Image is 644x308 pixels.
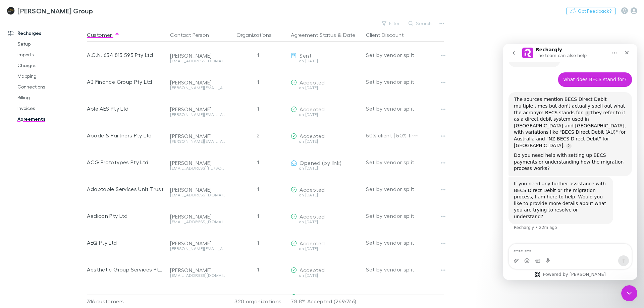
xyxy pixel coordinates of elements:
a: Recharges [1,28,91,39]
span: Accepted [300,240,325,246]
button: Date [343,28,355,42]
iframe: Intercom live chat [621,285,637,301]
div: [EMAIL_ADDRESS][DOMAIN_NAME] [170,220,225,224]
div: on [DATE] [291,166,361,170]
div: Set by vendor split [366,256,444,283]
span: Accepted [300,106,325,112]
div: on [DATE] [291,220,361,224]
span: Accepted [300,294,325,300]
a: Charges [11,60,91,71]
a: [PERSON_NAME] Group [3,3,97,19]
div: 1 [228,176,288,202]
div: 320 organizations [228,295,288,308]
img: Walker Hill Group's Logo [7,7,15,15]
div: [PERSON_NAME] [170,52,225,59]
div: on [DATE] [291,139,361,143]
div: [PERSON_NAME] [170,294,225,300]
div: [EMAIL_ADDRESS][DOMAIN_NAME] [170,193,225,197]
div: [PERSON_NAME][EMAIL_ADDRESS][DOMAIN_NAME] [170,113,225,117]
div: on [DATE] [291,247,361,251]
div: Set by vendor split [366,176,444,202]
h3: [PERSON_NAME] Group [17,7,93,15]
div: 50% client | 50% firm [366,122,444,149]
button: Contact Person [170,28,217,42]
p: 78.8% Accepted (249/316) [291,295,361,308]
div: Abode & Partners Pty Ltd [87,122,165,149]
div: Set by vendor split [366,149,444,176]
div: Set by vendor split [366,95,444,122]
div: [EMAIL_ADDRESS][DOMAIN_NAME] [170,273,225,278]
div: ACG Prototypes Pty Ltd [87,149,165,176]
button: Organizations [236,28,280,42]
div: AEQ Pty Ltd [87,229,165,256]
div: on [DATE] [291,273,361,278]
div: [PERSON_NAME][EMAIL_ADDRESS][DOMAIN_NAME] [170,139,225,143]
div: 1 [228,42,288,68]
div: [PERSON_NAME] [170,133,225,139]
iframe: Intercom live chat [503,44,637,280]
div: & [291,28,361,42]
div: [PERSON_NAME] [170,213,225,220]
div: Set by vendor split [366,68,444,95]
div: Set by vendor split [366,202,444,229]
div: 1 [228,229,288,256]
div: [EMAIL_ADDRESS][DOMAIN_NAME] [170,59,225,63]
div: on [DATE] [291,193,361,197]
button: Customer [87,28,120,42]
button: Filter [378,19,404,27]
a: Invoices [11,103,91,114]
div: AB Finance Group Pty Ltd [87,68,165,95]
div: 1 [228,68,288,95]
div: [PERSON_NAME] [170,267,225,273]
div: 1 [228,256,288,283]
div: [PERSON_NAME][EMAIL_ADDRESS][DOMAIN_NAME] [170,247,225,251]
div: [PERSON_NAME][EMAIL_ADDRESS][DOMAIN_NAME] [170,86,225,90]
a: Agreements [11,114,91,124]
button: Got Feedback? [566,7,616,15]
div: on [DATE] [291,86,361,90]
div: Aedicon Pty Ltd [87,202,165,229]
div: Set by vendor split [366,42,444,68]
div: Adaptable Services Unit Trust [87,176,165,202]
div: [PERSON_NAME] [170,240,225,247]
span: Accepted [300,79,325,85]
button: Search [405,19,436,27]
div: on [DATE] [291,59,361,63]
div: [PERSON_NAME] [170,79,225,86]
a: Connections [11,81,91,92]
a: Imports [11,49,91,60]
div: [PERSON_NAME] [170,160,225,166]
div: Able AES Pty Ltd [87,95,165,122]
div: 2 [228,122,288,149]
div: 316 customers [87,295,167,308]
div: Set by vendor split [366,229,444,256]
button: Agreement Status [291,28,336,42]
div: on [DATE] [291,113,361,117]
